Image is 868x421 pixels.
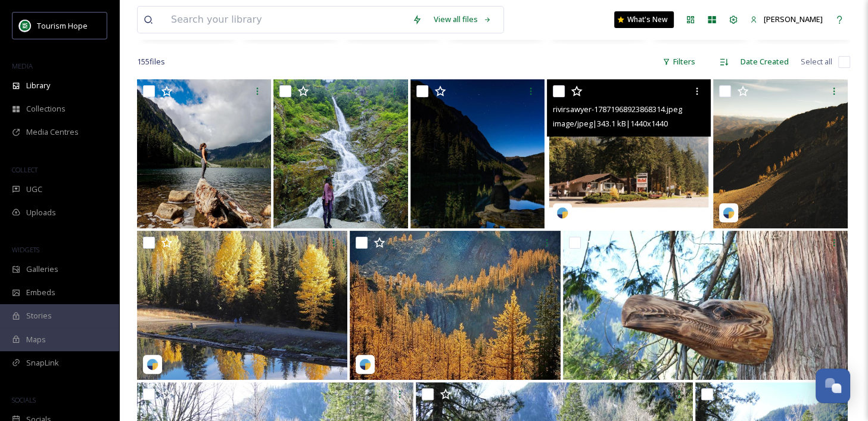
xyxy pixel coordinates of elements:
img: @jessventuresout-floodfalls.jpg [273,79,407,228]
img: snapsea-logo.png [359,358,371,370]
img: rivirsawyer-17871968923868314.jpeg [547,79,711,228]
span: [PERSON_NAME] [764,14,823,24]
span: SOCIALS [12,395,36,404]
span: Stories [26,310,52,321]
div: Filters [657,50,701,73]
img: hiroki_oishi_cm-1713836.jpg [350,231,560,380]
input: Search your library [165,7,406,33]
span: Maps [26,334,46,345]
span: Select all [801,56,832,67]
span: SnapLink [26,357,59,369]
img: IMG_1576.JPG [563,231,848,380]
span: Library [26,80,50,91]
span: UGC [26,184,42,195]
a: [PERSON_NAME] [744,8,829,31]
img: logo.png [19,20,31,32]
img: snapsea-logo.png [556,207,568,219]
div: Date Created [735,50,795,73]
span: 155 file s [137,56,165,67]
img: @fredmeyerphoto-fallslake.jpg [410,79,545,228]
img: marco.firouz-1713843.jpg [713,79,847,228]
span: WIDGETS [12,245,39,254]
span: COLLECT [12,165,38,174]
span: rivirsawyer-17871968923868314.jpeg [553,104,682,114]
img: snapsea-logo.png [723,207,735,219]
span: Tourism Hope [37,20,88,31]
img: snapsea-logo.png [147,358,158,370]
img: hiroki_oishi_cm-1713837.jpg [137,231,347,380]
span: Galleries [26,264,58,275]
span: Uploads [26,207,56,218]
img: @raynaoutdoors-Falls Lake.jpg [137,79,271,228]
span: Embeds [26,287,55,298]
span: Collections [26,103,66,114]
a: View all files [428,8,497,31]
span: MEDIA [12,61,33,70]
span: image/jpeg | 343.1 kB | 1440 x 1440 [553,118,668,129]
a: What's New [614,11,674,28]
button: Open Chat [816,369,850,403]
span: Media Centres [26,126,79,138]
